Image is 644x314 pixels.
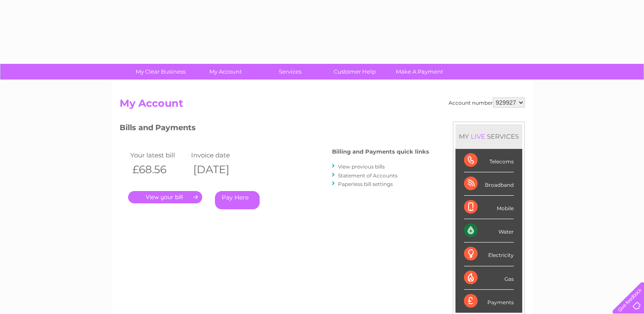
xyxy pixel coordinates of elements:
[464,243,514,266] div: Electricity
[338,163,385,170] a: View previous bills
[464,172,514,196] div: Broadband
[464,149,514,172] div: Telecoms
[189,161,250,178] th: [DATE]
[338,172,398,179] a: Statement of Accounts
[255,64,325,80] a: Services
[464,290,514,313] div: Payments
[189,149,250,161] td: Invoice date
[464,196,514,219] div: Mobile
[455,124,522,148] div: MY SERVICES
[464,219,514,243] div: Water
[384,64,455,80] a: Make A Payment
[320,64,390,80] a: Customer Help
[469,132,487,140] div: LIVE
[464,266,514,290] div: Gas
[120,122,429,137] h3: Bills and Payments
[449,97,525,108] div: Account number
[190,64,260,80] a: My Account
[128,191,202,203] a: .
[128,149,189,161] td: Your latest bill
[128,161,189,178] th: £68.56
[338,181,393,187] a: Paperless bill settings
[332,148,429,155] h4: Billing and Payments quick links
[126,64,196,80] a: My Clear Business
[120,97,525,114] h2: My Account
[215,191,260,209] a: Pay Here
